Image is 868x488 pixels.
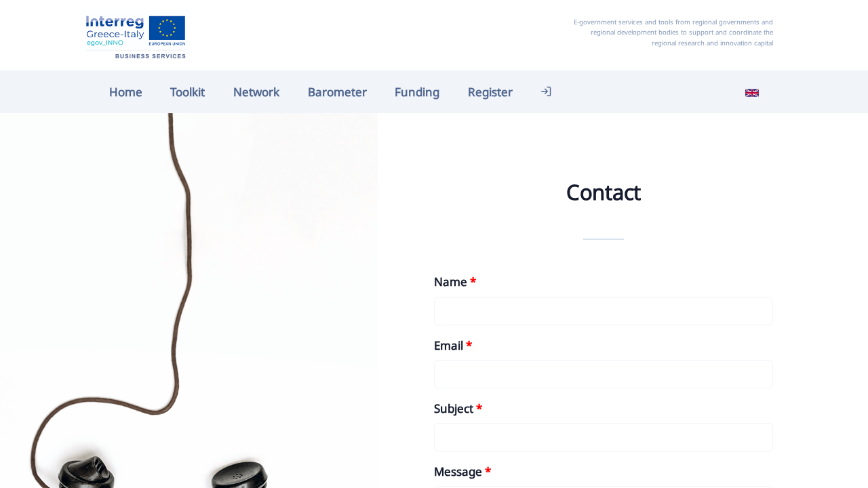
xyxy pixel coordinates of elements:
a: Network [219,77,294,106]
label: Subject [434,399,482,418]
h2: Contact [434,178,773,207]
label: Name [434,272,476,291]
img: en_flag.svg [745,86,759,100]
a: Barometer [294,77,381,106]
a: Funding [380,77,454,106]
img: Home [81,10,190,60]
a: Home [95,77,157,106]
a: Register [454,77,527,106]
a: Toolkit [157,77,220,106]
label: Message [434,462,491,481]
label: Email [434,336,472,354]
